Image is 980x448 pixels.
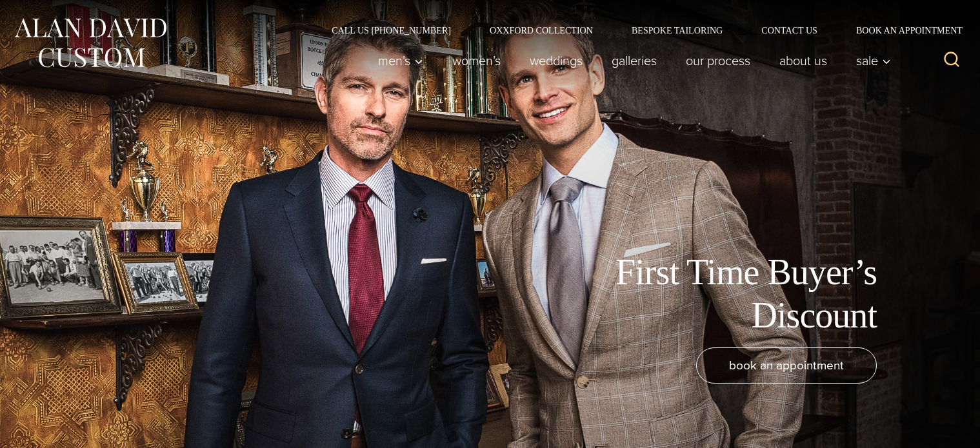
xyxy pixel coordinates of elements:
a: weddings [515,48,597,73]
a: Our Process [672,48,765,73]
a: Call Us [PHONE_NUMBER] [312,26,470,35]
a: book an appointment [696,347,877,384]
img: Alan David Custom [13,14,168,72]
a: About Us [765,48,842,73]
nav: Primary Navigation [364,48,898,73]
a: Oxxford Collection [470,26,612,35]
a: Women’s [438,48,515,73]
a: Bespoke Tailoring [612,26,742,35]
button: View Search Form [936,45,967,76]
span: book an appointment [729,356,844,375]
span: Sale [856,54,891,67]
a: Book an Appointment [837,26,967,35]
span: Men’s [378,54,423,67]
a: Contact Us [742,26,837,35]
nav: Secondary Navigation [312,26,967,35]
h1: First Time Buyer’s Discount [586,251,877,337]
a: Galleries [597,48,672,73]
